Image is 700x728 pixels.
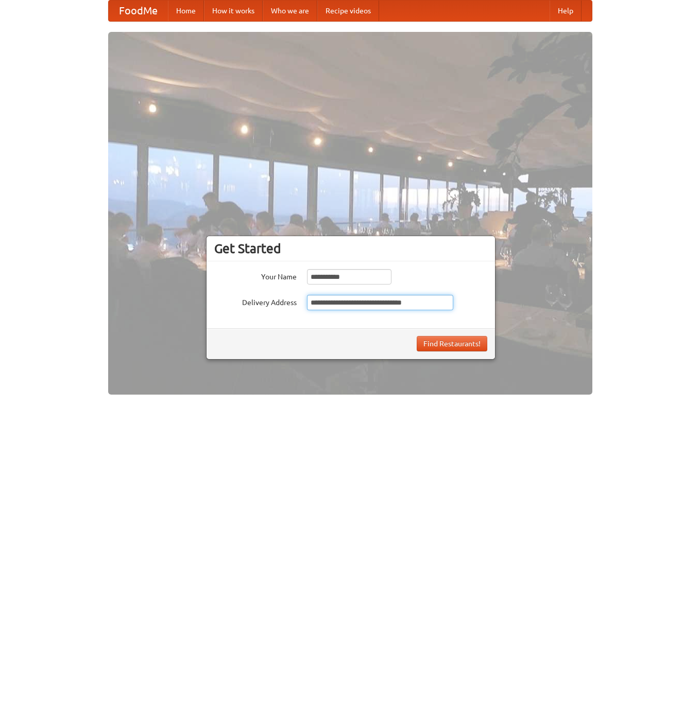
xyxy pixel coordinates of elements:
button: Find Restaurants! [417,336,487,351]
a: How it works [204,1,263,21]
h3: Get Started [214,241,487,256]
a: Help [550,1,582,21]
a: Home [168,1,204,21]
a: Recipe videos [317,1,379,21]
label: Your Name [214,269,297,282]
a: Who we are [263,1,317,21]
a: FoodMe [109,1,168,21]
label: Delivery Address [214,295,297,308]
